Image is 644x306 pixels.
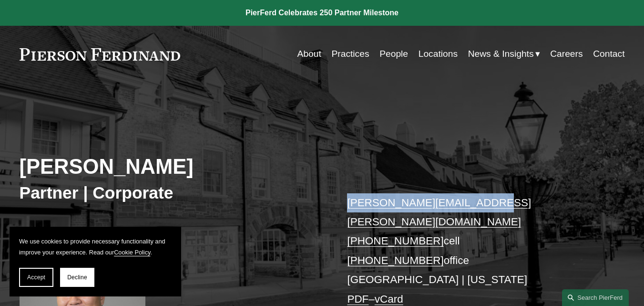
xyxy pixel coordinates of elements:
h3: Partner | Corporate [20,183,322,204]
section: Cookie banner [10,227,181,296]
a: PDF [347,293,368,305]
a: Careers [550,45,583,63]
a: About [297,45,321,63]
button: Accept [19,268,53,287]
a: Practices [331,45,369,63]
a: Cookie Policy [114,249,150,256]
a: People [379,45,408,63]
button: Decline [60,268,94,287]
a: [PERSON_NAME][EMAIL_ADDRESS][PERSON_NAME][DOMAIN_NAME] [347,197,531,228]
span: Accept [27,274,45,281]
a: Search this site [562,289,629,306]
span: News & Insights [468,46,534,63]
h2: [PERSON_NAME] [20,154,322,179]
a: folder dropdown [468,45,540,63]
a: Locations [419,45,458,63]
a: [PHONE_NUMBER] [347,235,443,247]
p: We use cookies to provide necessary functionality and improve your experience. Read our . [19,236,172,258]
a: Contact [593,45,624,63]
span: Decline [67,274,87,281]
a: [PHONE_NUMBER] [347,254,443,266]
a: vCard [375,293,403,305]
